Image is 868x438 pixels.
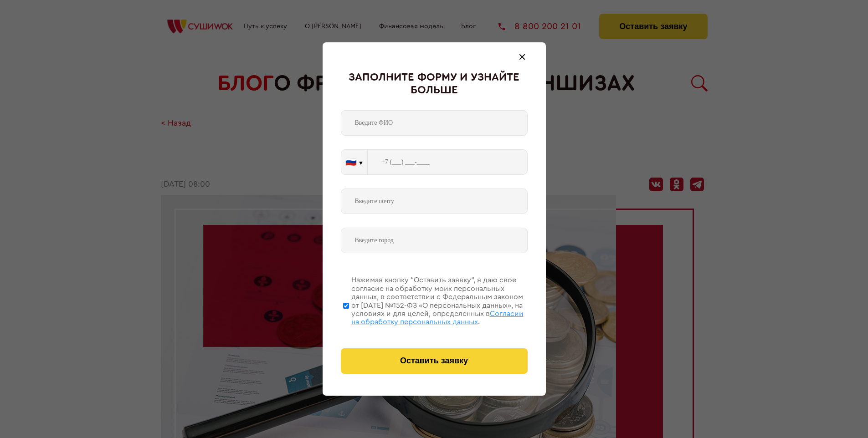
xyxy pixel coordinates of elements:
[341,228,528,253] input: Введите город
[341,71,528,97] div: Заполните форму и узнайте больше
[341,348,528,374] button: Оставить заявку
[351,310,524,326] span: Согласии на обработку персональных данных
[351,276,528,326] div: Нажимая кнопку “Оставить заявку”, я даю свое согласие на обработку моих персональных данных, в со...
[341,150,367,174] button: 🇷🇺
[341,110,528,136] input: Введите ФИО
[341,188,528,214] input: Введите почту
[368,149,528,175] input: +7 (___) ___-____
